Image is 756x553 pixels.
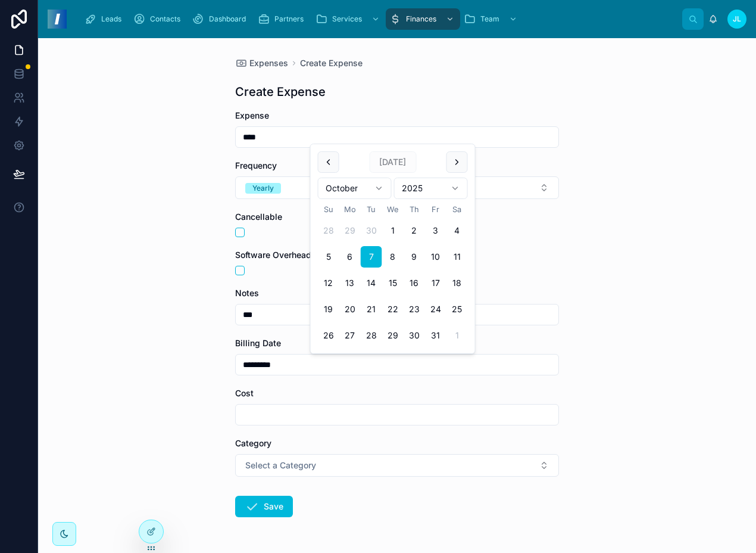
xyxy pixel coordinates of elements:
h1: Create Expense [235,83,326,100]
div: scrollable content [76,6,682,32]
span: Select a Category [245,459,316,471]
button: Save [235,496,293,517]
div: Yearly [252,183,274,194]
span: Billing Date [235,338,281,348]
button: Wednesday, October 22nd, 2025 [382,299,404,320]
button: Saturday, October 18th, 2025 [446,272,468,294]
button: Sunday, October 26th, 2025 [318,325,339,346]
a: Team [460,8,523,30]
button: Today, Tuesday, October 7th, 2025, selected [361,246,382,268]
button: Tuesday, October 28th, 2025 [361,325,382,346]
button: Friday, October 10th, 2025 [425,246,446,268]
button: Monday, October 20th, 2025 [339,299,361,320]
a: Dashboard [189,8,254,30]
span: Partners [274,14,304,24]
th: Tuesday [361,204,382,215]
span: Leads [101,14,121,24]
span: Team [480,14,499,24]
button: Thursday, October 30th, 2025 [404,325,425,346]
span: Software Overhead [235,250,311,260]
span: JL [733,14,741,24]
span: Contacts [150,14,180,24]
button: Tuesday, September 30th, 2025 [361,220,382,241]
a: Create Expense [300,57,363,69]
button: Tuesday, October 21st, 2025 [361,299,382,320]
span: Dashboard [209,14,246,24]
button: Sunday, October 5th, 2025 [318,246,339,268]
button: Wednesday, October 8th, 2025 [382,246,404,268]
span: Category [235,438,271,448]
th: Thursday [404,204,425,215]
button: Friday, October 17th, 2025 [425,272,446,294]
button: Sunday, September 28th, 2025 [318,220,339,241]
button: Friday, October 31st, 2025 [425,325,446,346]
a: Contacts [130,8,189,30]
button: Friday, October 3rd, 2025 [425,220,446,241]
button: Saturday, October 25th, 2025 [446,299,468,320]
button: Wednesday, October 29th, 2025 [382,325,404,346]
button: Select Button [235,176,559,199]
img: App logo [48,10,67,29]
button: Wednesday, October 15th, 2025 [382,272,404,294]
button: Monday, October 27th, 2025 [339,325,361,346]
button: Thursday, October 16th, 2025 [404,272,425,294]
a: Partners [254,8,312,30]
span: Expenses [249,57,288,69]
a: Leads [81,8,130,30]
a: Services [312,8,386,30]
button: Monday, September 29th, 2025 [339,220,361,241]
button: Monday, October 13th, 2025 [339,272,361,294]
button: Friday, October 24th, 2025 [425,299,446,320]
th: Friday [425,204,446,215]
button: Select Button [235,454,559,477]
button: Thursday, October 9th, 2025 [404,246,425,268]
span: Cost [235,388,254,398]
table: October 2025 [318,204,468,346]
button: Sunday, October 19th, 2025 [318,299,339,320]
button: Monday, October 6th, 2025 [339,246,361,268]
a: Finances [386,8,460,30]
th: Saturday [446,204,468,215]
button: Thursday, October 23rd, 2025 [404,299,425,320]
button: Wednesday, October 1st, 2025 [382,220,404,241]
button: Tuesday, October 14th, 2025 [361,272,382,294]
button: Sunday, October 12th, 2025 [318,272,339,294]
span: Notes [235,288,259,298]
span: Services [332,14,362,24]
th: Monday [339,204,361,215]
button: Saturday, November 1st, 2025 [446,325,468,346]
button: Saturday, October 11th, 2025 [446,246,468,268]
span: Frequency [235,160,277,170]
button: Thursday, October 2nd, 2025 [404,220,425,241]
span: Expense [235,110,269,120]
span: Finances [406,14,436,24]
span: Cancellable [235,212,282,222]
a: Expenses [235,57,288,69]
th: Wednesday [382,204,404,215]
th: Sunday [318,204,339,215]
button: Saturday, October 4th, 2025 [446,220,468,241]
